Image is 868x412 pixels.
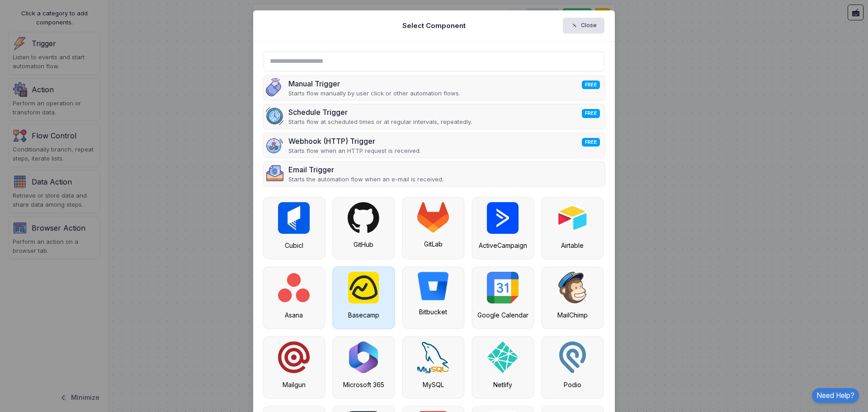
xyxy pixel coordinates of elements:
[338,380,390,389] div: Microsoft 365
[266,78,284,96] img: manual.png
[288,147,421,156] p: Starts flow when an HTTP request is received.
[417,202,449,232] img: gitlab.svg
[547,241,599,250] div: Airtable
[288,118,472,127] p: Starts flow at scheduled times or at regular intervals, repeatedly.
[477,380,529,389] div: Netlify
[477,310,529,320] div: Google Calendar
[559,341,586,373] img: podio.svg
[557,202,588,234] img: airtable.png
[266,107,284,125] img: schedule.png
[402,21,466,31] h5: Select Component
[407,307,459,317] div: Bitbucket
[268,310,320,320] div: Asana
[812,388,859,403] a: Need Help?
[288,89,460,98] p: Starts flow manually by user click or other automation flows.
[278,202,310,234] img: cubicl.jpg
[278,272,310,303] img: asana.png
[348,272,379,303] img: basecamp.png
[268,380,320,389] div: Mailgun
[288,78,460,89] div: Manual Trigger
[582,109,600,118] span: FREE
[582,81,600,89] span: FREE
[547,380,599,389] div: Podio
[487,202,519,234] img: active-campaign.png
[558,272,586,303] img: mailchimp.svg
[288,175,443,184] p: Starts the automation flow when an e-mail is received.
[407,380,459,389] div: MySQL
[582,138,600,147] span: FREE
[288,164,443,175] div: Email Trigger
[266,136,284,154] img: webhook-v2.png
[417,341,449,373] img: mysql.svg
[278,341,310,373] img: mailgun.svg
[338,240,390,249] div: GitHub
[266,164,284,182] img: email.png
[288,107,472,118] div: Schedule Trigger
[338,310,390,320] div: Basecamp
[487,272,519,303] img: google-calendar.svg
[349,341,378,373] img: microsoft-365.png
[288,136,421,147] div: Webhook (HTTP) Trigger
[348,202,379,233] img: github.svg
[477,241,529,250] div: ActiveCampaign
[563,18,605,33] button: Close
[268,241,320,250] div: Cubicl
[407,239,459,249] div: GitLab
[487,341,519,373] img: netlify.svg
[547,310,599,320] div: MailChimp
[417,272,449,300] img: bitbucket.png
